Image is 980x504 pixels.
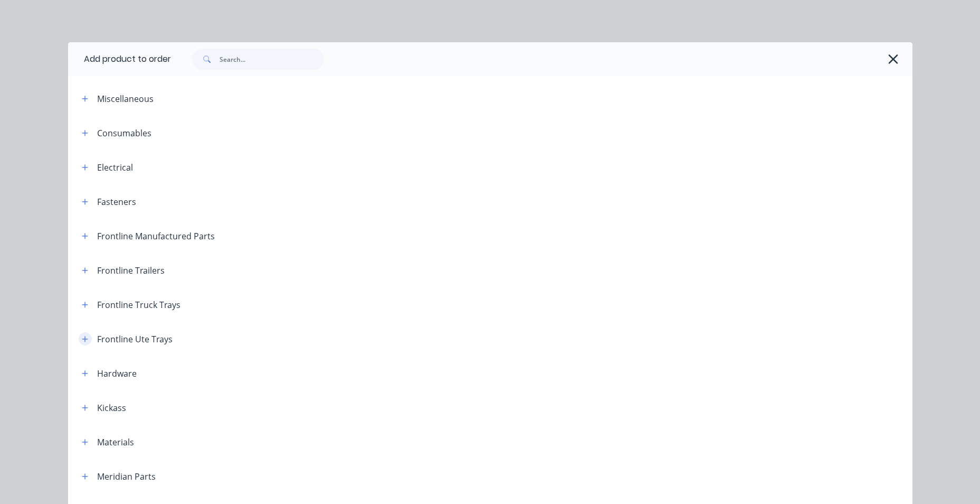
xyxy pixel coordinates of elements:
div: Miscellaneous [97,92,154,105]
div: Frontline Trailers [97,264,165,277]
div: Add product to order [68,42,171,76]
div: Fasteners [97,195,136,208]
div: Materials [97,436,134,449]
div: Hardware [97,367,137,380]
div: Frontline Manufactured Parts [97,230,215,242]
input: Search... [220,49,324,70]
div: Meridian Parts [97,470,156,483]
div: Electrical [97,161,133,174]
div: Frontline Truck Trays [97,298,180,311]
div: Frontline Ute Trays [97,333,173,346]
div: Kickass [97,402,126,414]
div: Consumables [97,127,151,139]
